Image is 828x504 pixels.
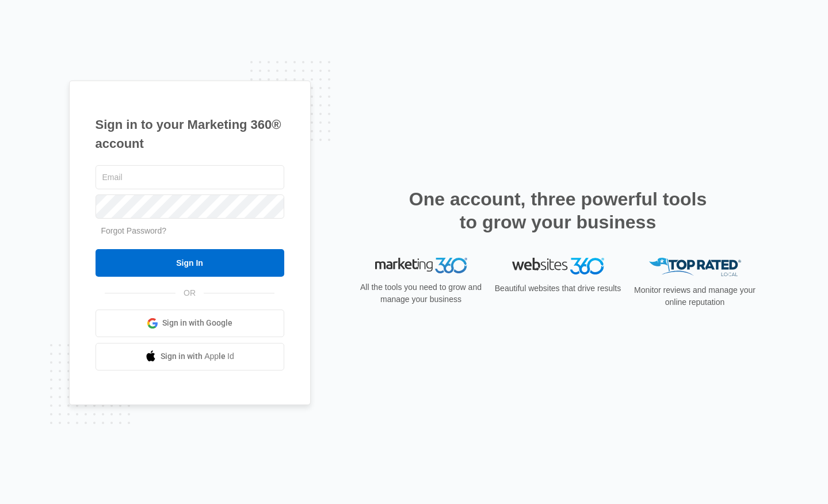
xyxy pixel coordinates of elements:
[357,281,486,306] p: All the tools you need to grow and manage your business
[96,310,284,337] a: Sign in with Google
[96,115,284,153] h1: Sign in to your Marketing 360® account
[96,343,284,371] a: Sign in with Apple Id
[406,188,711,234] h2: One account, three powerful tools to grow your business
[96,165,284,189] input: Email
[512,258,604,274] img: Websites 360
[631,284,760,308] p: Monitor reviews and manage your online reputation
[375,258,467,274] img: Marketing 360
[162,317,232,329] span: Sign in with Google
[175,287,204,299] span: OR
[161,350,234,362] span: Sign in with Apple Id
[101,226,167,235] a: Forgot Password?
[649,258,741,277] img: Top Rated Local
[494,282,623,295] p: Beautiful websites that drive results
[96,249,284,277] input: Sign In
